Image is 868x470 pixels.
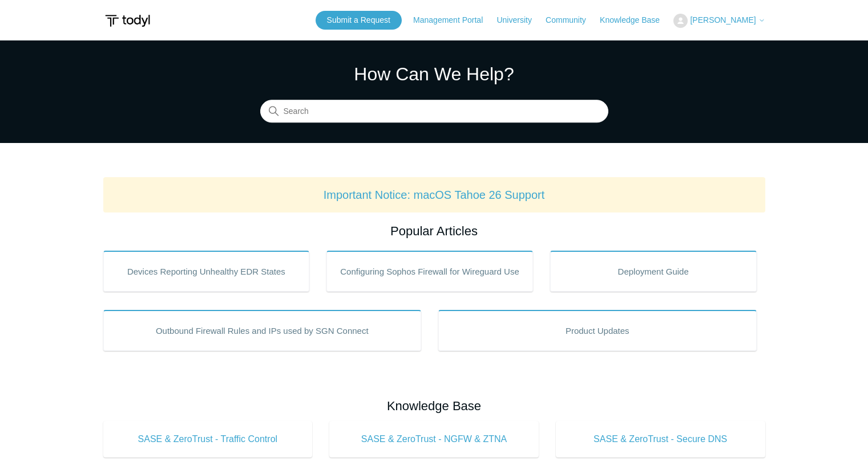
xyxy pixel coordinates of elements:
[346,432,522,446] span: SASE & ZeroTrust - NGFW & ZTNA
[260,60,608,88] h1: How Can We Help?
[103,10,152,31] img: Todyl Support Center Help Center home page
[556,421,765,457] a: SASE & ZeroTrust - Secure DNS
[120,432,296,446] span: SASE & ZeroTrust - Traffic Control
[316,11,402,30] a: Submit a Request
[438,310,757,351] a: Product Updates
[324,189,545,201] a: Important Notice: macOS Tahoe 26 Support
[103,222,765,240] h2: Popular Articles
[600,14,671,26] a: Knowledge Base
[546,14,597,26] a: Community
[260,100,608,123] input: Search
[573,432,748,446] span: SASE & ZeroTrust - Secure DNS
[329,421,539,457] a: SASE & ZeroTrust - NGFW & ZTNA
[496,14,543,26] a: University
[413,14,494,26] a: Management Portal
[550,251,757,292] a: Deployment Guide
[103,251,310,292] a: Devices Reporting Unhealthy EDR States
[103,421,313,457] a: SASE & ZeroTrust - Traffic Control
[326,251,533,292] a: Configuring Sophos Firewall for Wireguard Use
[690,15,756,24] span: [PERSON_NAME]
[103,397,765,415] h2: Knowledge Base
[673,14,765,28] button: [PERSON_NAME]
[103,310,422,351] a: Outbound Firewall Rules and IPs used by SGN Connect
